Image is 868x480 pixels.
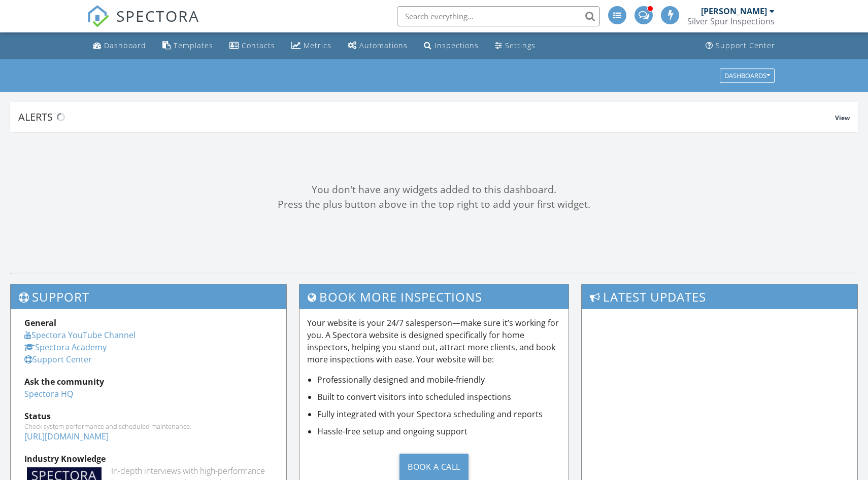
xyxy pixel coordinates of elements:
strong: General [24,317,56,328]
div: Silver Spur Inspections [687,16,775,26]
div: Ask the community [24,376,273,388]
li: Fully integrated with your Spectora scheduling and reports [317,408,561,420]
div: Dashboards [724,72,770,79]
div: Automations [359,41,408,50]
a: SPECTORA [87,14,199,35]
div: Metrics [304,41,331,50]
a: Support Center [24,354,92,365]
h3: Support [11,284,286,309]
p: Your website is your 24/7 salesperson—make sure it’s working for you. A Spectora website is desig... [307,317,561,365]
div: Press the plus button above in the top right to add your first widget. [10,197,858,212]
a: Spectora YouTube Channel [24,329,136,341]
a: Metrics [287,36,336,55]
a: Inspections [420,36,483,55]
img: The Best Home Inspection Software - Spectora [87,5,109,27]
div: Dashboard [104,41,146,50]
li: Professionally designed and mobile-friendly [317,374,561,386]
li: Hassle-free setup and ongoing support [317,425,561,437]
a: Support Center [702,36,779,55]
div: [PERSON_NAME] [701,6,767,16]
li: Built to convert visitors into scheduled inspections [317,391,561,403]
div: Inspections [435,41,479,50]
input: Search everything... [397,6,600,26]
a: Contacts [225,36,279,55]
button: Dashboards [720,68,775,83]
h3: Latest Updates [582,284,857,309]
div: Templates [174,41,213,50]
a: Automations (Advanced) [344,36,412,55]
a: Spectora HQ [24,388,73,399]
a: Spectora Academy [24,342,107,353]
a: Dashboard [89,36,150,55]
div: Alerts [18,110,835,124]
div: Contacts [242,41,275,50]
div: Support Center [716,41,775,50]
h3: Book More Inspections [299,284,569,309]
a: Templates [158,36,217,55]
div: Check system performance and scheduled maintenance. [24,422,273,430]
span: View [835,114,850,122]
a: [URL][DOMAIN_NAME] [24,431,109,442]
a: Settings [491,36,540,55]
span: SPECTORA [116,5,199,26]
div: You don't have any widgets added to this dashboard. [10,182,858,197]
div: Status [24,410,273,422]
div: Settings [505,41,536,50]
div: Industry Knowledge [24,453,273,465]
